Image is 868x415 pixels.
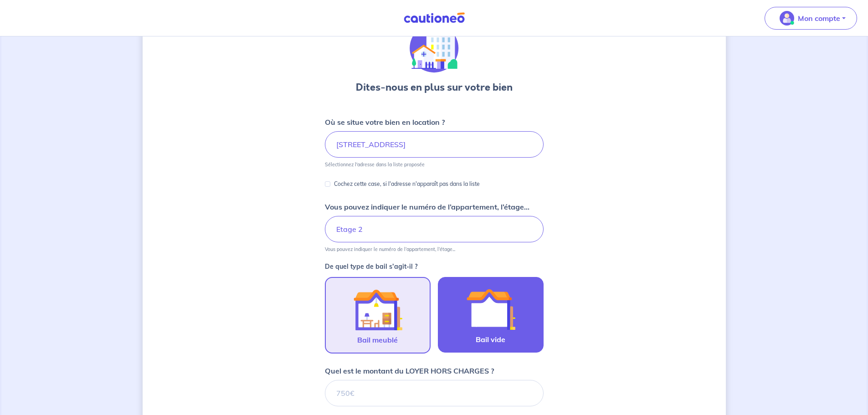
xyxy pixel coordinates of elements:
p: Mon compte [798,13,840,24]
span: Bail vide [476,334,505,345]
input: 2 rue de paris, 59000 lille [325,131,544,158]
input: Appartement 2 [325,216,544,242]
p: Vous pouvez indiquer le numéro de l’appartement, l’étage... [325,246,455,252]
p: Où se situe votre bien en location ? [325,117,445,128]
p: Sélectionnez l'adresse dans la liste proposée [325,161,425,168]
img: Cautioneo [400,12,468,24]
img: illu_account_valid_menu.svg [780,11,794,26]
p: Vous pouvez indiquer le numéro de l’appartement, l’étage... [325,201,529,212]
button: illu_account_valid_menu.svgMon compte [765,7,857,30]
h3: Dites-nous en plus sur votre bien [356,80,513,95]
img: illu_furnished_lease.svg [353,285,402,334]
span: Bail meublé [357,334,398,345]
p: Cochez cette case, si l'adresse n'apparaît pas dans la liste [334,179,480,190]
img: illu_empty_lease.svg [466,285,515,334]
p: Quel est le montant du LOYER HORS CHARGES ? [325,365,494,376]
p: De quel type de bail s’agit-il ? [325,263,544,270]
input: 750€ [325,380,544,406]
img: illu_houses.svg [410,24,459,73]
